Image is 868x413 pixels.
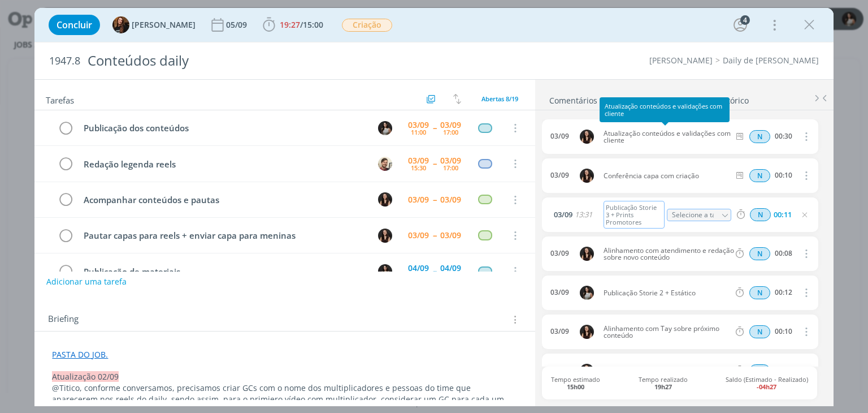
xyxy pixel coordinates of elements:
div: 03/09 [408,121,429,129]
img: I [378,192,392,206]
div: Publicação Storie 3 + Prints Promotores [604,201,665,229]
div: 03/09 [408,231,429,239]
img: I [580,364,594,378]
span: Publicação Storie 2 + Estático [599,290,734,296]
div: dialog [34,8,833,406]
span: N [749,325,770,338]
span: Tempo realizado [639,376,688,390]
span: 1947.8 [49,55,80,67]
div: Atualização conteúdos e validações com cliente [600,97,730,122]
span: -- [433,196,436,204]
button: Concluir [49,15,100,35]
span: [PERSON_NAME] [132,21,196,29]
div: 03/09 [440,231,461,239]
div: Horas normais [749,130,770,143]
div: 17:00 [443,165,458,171]
span: Saldo (Estimado - Realizado) [726,376,808,390]
div: 03/09 [408,196,429,204]
span: 19:27 [280,19,300,30]
a: Timesheet [658,90,699,106]
div: 00:10 [775,328,792,335]
img: I [580,169,594,183]
span: -- [433,231,436,239]
button: G [377,155,394,172]
div: Horas normais [749,364,770,377]
div: Horas normais [749,247,770,260]
div: Publicação de materiais [79,265,367,279]
span: Conferência capa com criação [599,173,734,179]
span: Tarefas [46,92,74,106]
button: C [377,263,394,279]
span: Alinhamento com atendimento e redação sobre novo conteúdo [599,247,734,261]
span: N [749,364,770,377]
div: 00:08 [775,249,792,257]
span: -- [433,160,436,167]
span: Tempo estimado [551,376,600,390]
img: arrow-down-up.svg [453,94,461,104]
span: Atualização 02/09 [52,371,119,382]
div: 05/09 [226,21,249,29]
span: N [749,286,770,299]
div: 17:00 [443,129,458,135]
span: 15:00 [303,19,323,30]
a: [PERSON_NAME] [649,55,713,66]
span: Atualização conteúdos e validações com cliente [599,130,734,144]
span: Briefing [48,312,79,327]
div: 03/09 [550,171,569,179]
div: 03/09 [440,157,461,165]
b: 19h27 [654,382,672,391]
span: 03/09 [554,211,572,218]
button: Adicionar uma tarefa [46,272,127,292]
div: 03/09 [440,121,461,129]
img: G [378,157,392,171]
div: 00:12 [775,289,792,296]
span: N [749,247,770,260]
img: C [580,286,594,300]
span: N [749,130,770,143]
button: I [377,227,394,244]
img: I [378,229,392,243]
div: 00:10 [775,171,792,179]
button: 4 [731,16,749,34]
button: I [377,191,394,208]
div: Horas normais [749,286,770,299]
b: -04h27 [757,382,776,391]
div: 03/09 [550,249,569,257]
span: Alinhamento com Tay sobre próximo conteúdo [599,325,734,339]
div: 00:30 [775,132,792,140]
img: C [378,264,392,278]
a: PASTA DO JOB. [52,349,108,360]
div: Redação legenda reels [79,157,367,171]
a: Histórico [715,90,749,106]
span: -- [433,124,436,132]
div: Publicação dos conteúdos [79,121,367,135]
span: N [750,208,771,221]
div: 03/09 [550,289,569,296]
div: Horas normais [750,208,771,221]
span: Criação [342,19,392,32]
img: T [112,16,129,33]
div: 15:30 [411,165,426,171]
span: Concluir [57,20,92,29]
button: C [377,119,394,136]
div: Conteúdos daily [83,47,493,75]
div: 11:00 [411,129,426,135]
div: Horas normais [749,325,770,338]
img: C [378,121,392,135]
button: T[PERSON_NAME] [112,16,196,33]
div: 04/09 [440,264,461,272]
img: I [580,247,594,261]
a: Daily de [PERSON_NAME] [723,55,819,66]
span: N [749,169,770,182]
img: I [580,130,594,144]
div: 03/09 [550,132,569,140]
div: 4 [740,15,750,25]
div: 03/09 [550,328,569,335]
div: 03/09 [408,157,429,165]
div: Acompanhar conteúdos e pautas [79,193,367,207]
span: / [300,19,303,30]
div: Anexos [614,95,641,106]
button: Criação [341,18,393,32]
span: -- [433,267,436,275]
b: 15h00 [567,382,584,391]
